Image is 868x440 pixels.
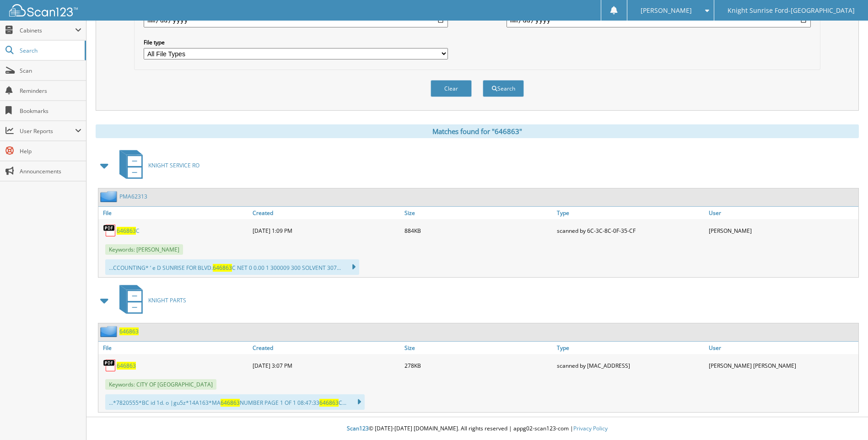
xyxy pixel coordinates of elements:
span: 646863 [319,399,339,407]
a: User [706,207,858,219]
img: folder2.png [100,326,119,337]
img: folder2.png [100,191,119,202]
a: Type [555,342,706,354]
a: 646863C [117,227,140,235]
span: KNIGHT SERVICE RO [148,161,199,169]
a: KNIGHT PARTS [114,282,186,318]
img: PDF.png [103,224,117,237]
a: Type [555,207,706,219]
div: scanned by 6C-3C-8C-0F-35-CF [555,221,706,240]
a: File [98,207,250,219]
a: User [706,342,858,354]
div: 278KB [402,356,554,375]
span: 646863 [221,399,240,407]
a: Privacy Policy [573,424,608,432]
img: PDF.png [103,359,117,372]
div: ...*7820555*BC id 1d. o |gu5z*14A163*MA NUMBER PAGE 1 OF 1 08:47:33 C... [105,394,365,410]
span: Search [20,47,80,54]
a: Created [250,207,402,219]
img: scan123-logo-white.svg [9,4,78,16]
a: 646863 [117,362,136,370]
a: Size [402,342,554,354]
div: scanned by [MAC_ADDRESS] [555,356,706,375]
a: Size [402,207,554,219]
span: Bookmarks [20,107,81,115]
a: Created [250,342,402,354]
span: Reminders [20,87,81,95]
span: Keywords: [PERSON_NAME] [105,244,183,255]
div: Matches found for "646863" [96,124,859,138]
span: Cabinets [20,27,75,34]
label: File type [144,38,448,46]
a: KNIGHT SERVICE RO [114,147,199,183]
div: [DATE] 1:09 PM [250,221,402,240]
div: [DATE] 3:07 PM [250,356,402,375]
button: Clear [431,80,472,97]
a: PMA62313 [119,193,147,200]
span: Help [20,147,81,155]
span: Knight Sunrise Ford-[GEOGRAPHIC_DATA] [728,8,855,13]
span: KNIGHT PARTS [148,296,186,304]
div: ...CCOUNTING* ‘ e D SUNRISE FOR BLVD. C NET 0 0.00 1 300009 300 SOLVENT 307... [105,259,359,275]
div: © [DATE]-[DATE] [DOMAIN_NAME]. All rights reserved | appg02-scan123-com | [86,418,868,440]
iframe: Chat Widget [822,396,868,440]
span: Scan [20,67,81,75]
span: Announcements [20,167,81,175]
span: Scan123 [347,424,369,432]
div: [PERSON_NAME] [PERSON_NAME] [706,356,858,375]
div: [PERSON_NAME] [706,221,858,240]
span: 646863 [213,264,232,272]
span: User Reports [20,127,75,135]
span: Keywords: CITY OF [GEOGRAPHIC_DATA] [105,379,216,390]
a: 646863 [119,327,139,335]
span: [PERSON_NAME] [641,8,692,13]
a: File [98,342,250,354]
span: 646863 [117,227,136,235]
div: 884KB [402,221,554,240]
button: Search [483,80,524,97]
